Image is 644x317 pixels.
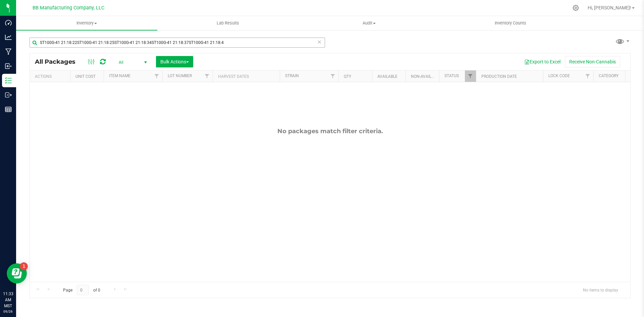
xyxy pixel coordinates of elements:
[444,73,459,78] a: Status
[481,74,517,79] a: Production Date
[57,285,106,295] span: Page of 0
[317,38,322,46] span: Clear
[440,16,581,30] a: Inventory Counts
[109,73,130,78] a: Item Name
[30,38,325,48] input: Search Package ID, Item Name, SKU, Lot or Part Number...
[3,309,13,314] p: 09/26
[7,263,27,283] iframe: Resource center
[299,16,440,30] a: Audit
[5,34,12,41] inline-svg: Analytics
[411,74,441,79] a: Non-Available
[582,70,593,82] a: Filter
[588,5,631,10] span: Hi, [PERSON_NAME]!
[285,73,299,78] a: Strain
[5,63,12,69] inline-svg: Inbound
[520,56,565,67] button: Export to Excel
[30,127,630,135] div: No packages match filter criteria.
[5,48,12,55] inline-svg: Manufacturing
[33,5,104,11] span: BB Manufacturing Company, LLC
[168,73,192,78] a: Lot Number
[465,70,476,82] a: Filter
[5,19,12,26] inline-svg: Dashboard
[486,20,535,26] span: Inventory Counts
[344,74,351,79] a: Qty
[151,70,162,82] a: Filter
[213,70,280,82] th: Harvest Dates
[548,73,570,78] a: Lock Code
[75,74,96,79] a: Unit Cost
[5,77,12,84] inline-svg: Inventory
[35,58,82,65] span: All Packages
[377,74,397,79] a: Available
[5,106,12,113] inline-svg: Reports
[16,20,157,26] span: Inventory
[599,73,619,78] a: Category
[157,16,299,30] a: Lab Results
[208,20,248,26] span: Lab Results
[578,285,624,295] span: No items to display
[20,262,28,270] iframe: Resource center unread badge
[3,291,13,309] p: 11:33 AM MST
[565,56,620,67] button: Receive Non-Cannabis
[327,70,338,82] a: Filter
[16,16,157,30] a: Inventory
[35,74,67,79] div: Actions
[160,59,189,64] span: Bulk Actions
[299,20,439,26] span: Audit
[5,92,12,98] inline-svg: Outbound
[202,70,213,82] a: Filter
[156,56,193,67] button: Bulk Actions
[572,5,580,11] div: Manage settings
